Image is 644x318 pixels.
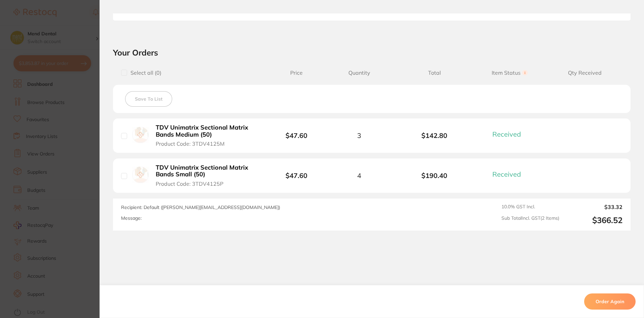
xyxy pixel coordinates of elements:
[492,170,521,178] span: Received
[121,204,280,210] span: Recipient: Default ( [PERSON_NAME][EMAIL_ADDRESS][DOMAIN_NAME] )
[547,70,622,76] span: Qty Received
[154,124,262,147] button: TDV Unimatrix Sectional Matrix Bands Medium (50) Product Code: 3TDV4125M
[501,204,559,210] span: 10.0 % GST Incl.
[490,170,529,178] button: Received
[121,215,142,221] label: Message:
[565,204,622,210] output: $33.32
[271,70,321,76] span: Price
[492,130,521,138] span: Received
[357,132,361,139] span: 3
[490,130,529,138] button: Received
[397,172,472,179] b: $190.40
[584,293,636,310] button: Order Again
[154,164,262,187] button: TDV Unimatrix Sectional Matrix Bands Small (50) Product Code: 3TDV4125P
[286,171,307,180] b: $47.60
[501,215,559,225] span: Sub Total Incl. GST ( 2 Items)
[132,167,149,183] img: TDV Unimatrix Sectional Matrix Bands Small (50)
[113,47,631,58] h2: Your Orders
[132,127,149,143] img: TDV Unimatrix Sectional Matrix Bands Medium (50)
[397,132,472,139] b: $142.80
[156,141,225,147] span: Product Code: 3TDV4125M
[397,70,472,76] span: Total
[321,70,397,76] span: Quantity
[286,131,307,140] b: $47.60
[125,91,172,107] button: Save To List
[127,70,161,76] span: Select all ( 0 )
[156,164,260,178] b: TDV Unimatrix Sectional Matrix Bands Small (50)
[156,124,260,138] b: TDV Unimatrix Sectional Matrix Bands Medium (50)
[565,215,622,225] output: $366.52
[156,181,223,187] span: Product Code: 3TDV4125P
[357,172,361,179] span: 4
[472,70,547,76] span: Item Status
